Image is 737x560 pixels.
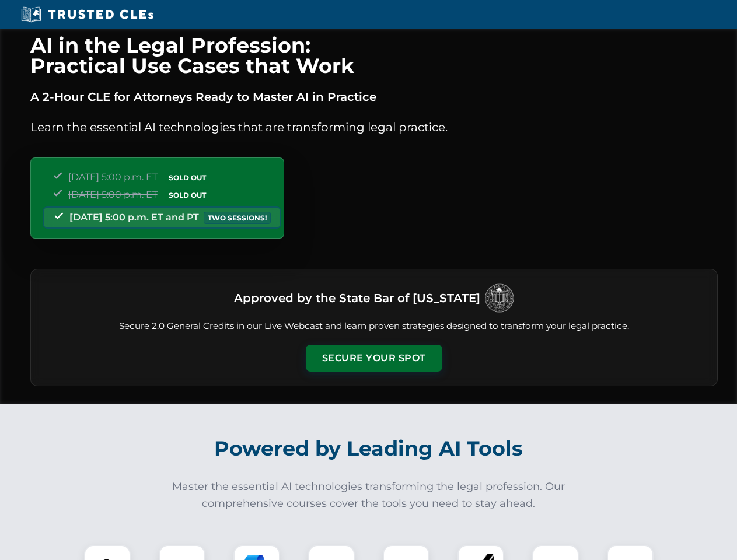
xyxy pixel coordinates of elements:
span: SOLD OUT [165,189,210,201]
span: [DATE] 5:00 p.m. ET [68,171,158,183]
h3: Approved by the State Bar of [US_STATE] [234,288,480,309]
h2: Powered by Leading AI Tools [46,428,692,469]
span: SOLD OUT [165,171,210,184]
p: Learn the essential AI technologies that are transforming legal practice. [30,118,718,136]
span: [DATE] 5:00 p.m. ET [68,189,158,200]
p: A 2-Hour CLE for Attorneys Ready to Master AI in Practice [30,87,718,106]
h1: AI in the Legal Profession: Practical Use Cases that Work [30,35,718,76]
button: Secure Your Spot [306,345,442,372]
p: Secure 2.0 General Credits in our Live Webcast and learn proven strategies designed to transform ... [45,320,703,333]
p: Master the essential AI technologies transforming the legal profession. Our comprehensive courses... [165,478,573,512]
img: Trusted CLEs [18,6,157,23]
img: Logo [485,283,514,313]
